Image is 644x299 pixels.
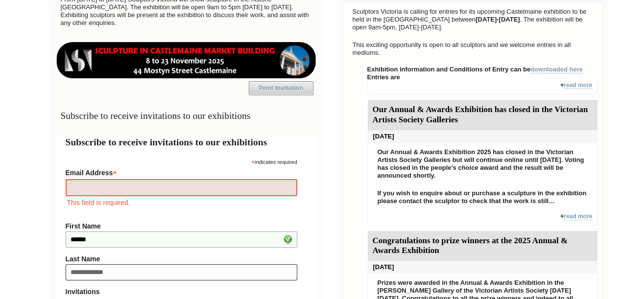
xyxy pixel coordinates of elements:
[66,222,297,230] label: First Name
[564,82,592,89] a: read more
[564,213,592,220] a: read more
[368,231,597,261] div: Congratulations to prize winners at the 2025 Annual & Awards Exhibition
[476,16,520,23] strong: [DATE]-[DATE]
[373,146,593,182] p: Our Annual & Awards Exhibition 2025 has closed in the Victorian Artists Society Galleries but wil...
[66,157,297,166] div: indicates required
[367,66,583,73] strong: Exhibition information and Conditions of Entry can be
[66,255,297,263] label: Last Name
[56,42,317,78] img: castlemaine-ldrbd25v2.png
[373,187,593,207] p: If you wish to enquire about or purchase a sculpture in the exhibition please contact the sculpto...
[56,106,317,125] h3: Subscribe to receive invitations to our exhibitions
[66,197,297,208] div: This field is required.
[66,135,307,149] h2: Subscribe to receive invitations to our exhibitions
[368,130,597,143] div: [DATE]
[368,100,597,130] div: Our Annual & Awards Exhibition has closed in the Victorian Artists Society Galleries
[368,261,597,274] div: [DATE]
[249,81,313,95] a: Print Invitation
[348,5,598,34] p: Sculptors Victoria is calling for entries for its upcoming Castelmaine exhibition to be held in t...
[367,81,598,94] div: +
[367,212,598,226] div: +
[530,66,583,73] a: downloaded here
[348,39,598,59] p: This exciting opportunity is open to all sculptors and we welcome entries in all mediums.
[66,288,297,296] strong: Invitations
[66,166,297,178] label: Email Address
